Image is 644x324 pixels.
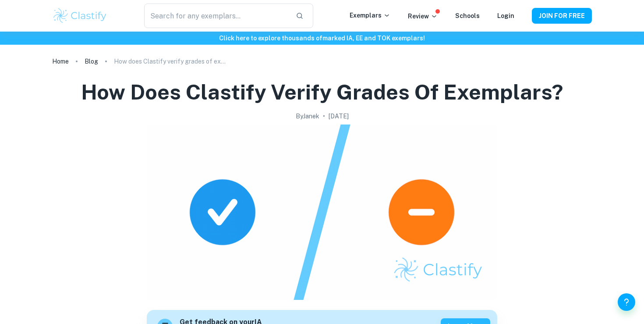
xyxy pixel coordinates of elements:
[81,78,563,106] h1: How does Clastify verify grades of exemplars?
[144,4,289,28] input: Search for any exemplars...
[618,293,635,311] button: Help and Feedback
[350,11,390,20] p: Exemplars
[296,111,319,121] h2: By Janek
[114,57,228,66] p: How does Clastify verify grades of exemplars?
[532,8,592,24] button: JOIN FOR FREE
[2,33,642,43] h6: Click here to explore thousands of marked IA, EE and TOK exemplars !
[455,12,480,19] a: Schools
[323,111,325,121] p: •
[497,12,514,19] a: Login
[329,111,349,121] h2: [DATE]
[408,11,438,21] p: Review
[52,55,69,68] a: Home
[147,125,497,300] img: How does Clastify verify grades of exemplars? cover image
[52,7,108,25] img: Clastify logo
[85,55,98,68] a: Blog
